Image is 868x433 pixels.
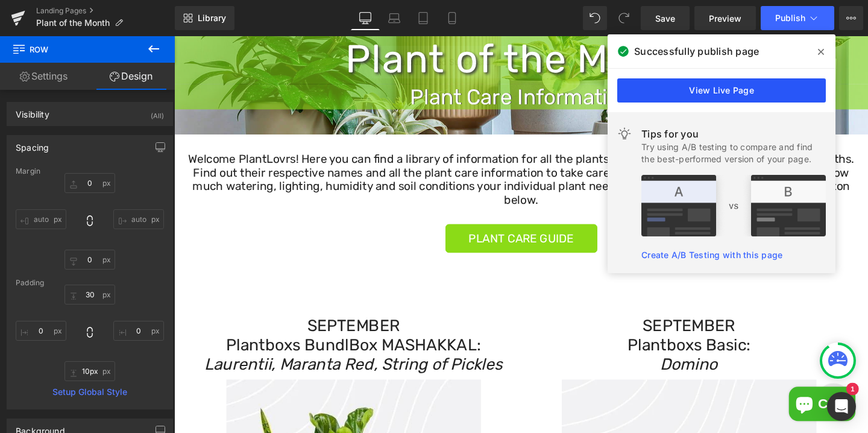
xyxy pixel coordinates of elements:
input: 0 [64,361,115,381]
a: Mobile [438,6,467,30]
span: Successfully publish page [634,44,759,58]
iframe: Gorgias live chat messenger [669,361,717,405]
a: Tablet [409,6,438,30]
button: Publish [761,6,834,30]
span: Plant Care Guide [310,204,420,222]
span: Data published Successfully. [387,55,501,69]
i: Laurentii, Maranta Red, String of Pickles [32,335,345,355]
input: 0 [64,250,115,270]
div: Tips for you [641,127,826,141]
div: Margin [16,167,164,175]
a: Design [87,63,175,90]
span: Library [198,13,226,24]
span: Learn about how much watering, lighting, humidity and soil conditions your individual plant needs... [19,136,710,180]
input: 0 [113,321,164,341]
span: Publish [775,13,805,23]
span: Row [12,36,133,63]
div: Open Intercom Messenger [827,392,856,421]
button: Undo [583,6,607,30]
a: Landing Pages [36,6,175,16]
span: Plant of the Month [36,18,110,28]
a: New Library [175,6,234,30]
h3: SEPTEMBER [30,294,347,315]
a: Desktop [351,6,380,30]
a: Create A/B Testing with this page [641,250,782,260]
input: 0 [113,209,164,229]
div: (All) [151,103,164,122]
span: Preview [709,12,741,25]
a: Preview [694,6,756,30]
a: Laptop [380,6,409,30]
a: Plant Care Guide [285,198,445,228]
i: Domino [511,335,571,355]
span: Find out their respective names and all the plant care information to take care of your plant for... [20,136,615,151]
a: Setup Global Style [16,387,164,397]
inbox-online-store-chat: Shopify online store chat [643,368,720,408]
span: Save [655,12,675,25]
img: tip.png [641,175,826,236]
div: Spacing [16,136,49,153]
input: 0 [64,173,115,193]
input: 0 [16,209,66,229]
a: View Live Page [617,78,826,103]
button: More [839,6,863,30]
img: light.svg [617,127,632,141]
h3: Plantboxs BundlBox MASHAKKAL: [30,315,347,335]
div: Try using A/B testing to compare and find the best-performed version of your page. [641,141,826,165]
button: Redo [612,6,636,30]
h3: Plantboxs Basic: [383,315,699,335]
div: Padding [16,279,164,287]
input: 0 [16,321,66,341]
div: Visibility [16,103,49,119]
span: Welcome PlantLovrs! Here you can find a library of information for all the plants we have shipped... [14,122,715,136]
input: 0 [64,285,115,305]
h3: SEPTEMBER [383,294,699,315]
